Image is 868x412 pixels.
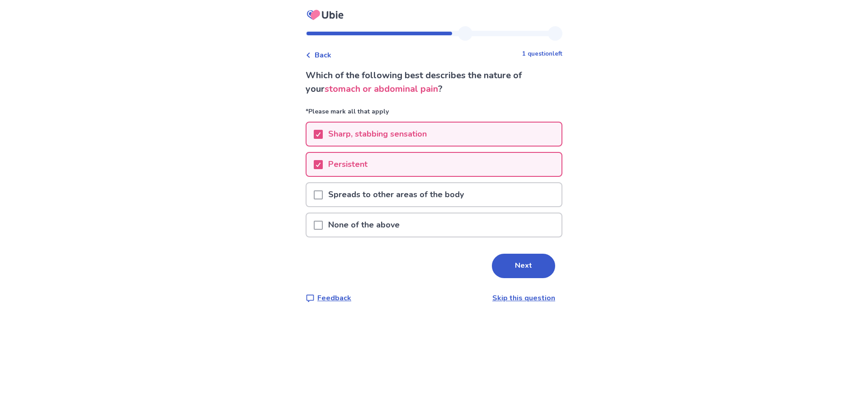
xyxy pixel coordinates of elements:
p: *Please mark all that apply [306,107,562,122]
p: Sharp, stabbing sensation [323,123,432,146]
a: Skip this question [492,293,555,303]
span: Back [315,50,331,61]
p: None of the above [323,213,405,237]
p: 1 question left [522,50,562,59]
p: Feedback [317,293,351,303]
button: Next [492,254,555,278]
p: Which of the following best describes the nature of your ? [306,69,562,96]
p: Persistent [323,153,373,176]
p: Spreads to other areas of the body [323,183,469,206]
span: stomach or abdominal pain [325,83,438,95]
a: Feedback [306,293,351,303]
